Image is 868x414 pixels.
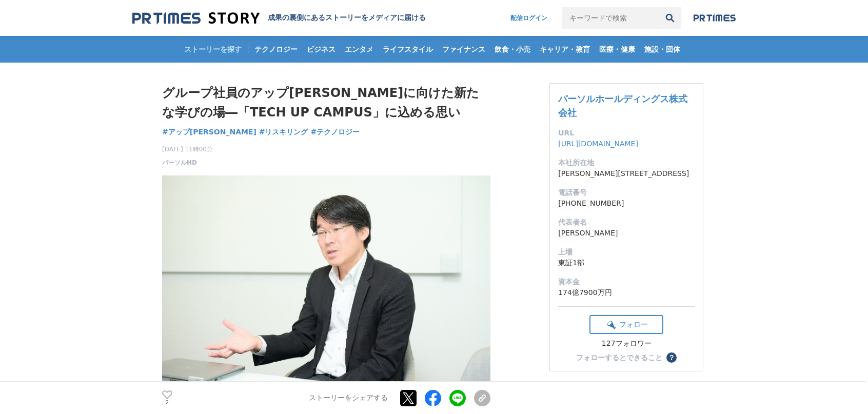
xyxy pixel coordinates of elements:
[558,198,695,209] dd: [PHONE_NUMBER]
[558,217,695,228] dt: 代表者名
[589,315,663,334] button: フォロー
[438,45,489,54] span: ファイナンス
[162,127,257,137] a: #アップ[PERSON_NAME]
[558,168,695,179] dd: [PERSON_NAME][STREET_ADDRESS]
[162,145,213,154] span: [DATE] 11時00分
[668,354,675,361] span: ？
[379,45,437,54] span: ライフスタイル
[490,36,535,63] a: 飲食・小売
[341,36,378,63] a: エンタメ
[259,127,308,136] span: #リスキリング
[536,36,594,63] a: キャリア・教育
[250,36,302,63] a: テクノロジー
[640,36,684,63] a: 施設・団体
[309,393,388,403] p: ストーリーをシェアする
[268,13,426,23] h2: 成果の裏側にあるストーリーをメディアに届ける
[694,14,736,22] img: prtimes
[576,354,662,361] div: フォローするとできること
[132,11,260,25] img: 成果の裏側にあるストーリーをメディアに届ける
[310,127,360,137] a: #テクノロジー
[558,258,695,268] dd: 東証1部
[558,93,687,118] a: パーソルホールディングス株式会社
[500,7,558,29] a: 配信ログイン
[303,36,340,63] a: ビジネス
[666,352,677,363] button: ？
[310,127,360,136] span: #テクノロジー
[438,36,489,63] a: ファイナンス
[562,7,659,29] input: キーワードで検索
[536,45,594,54] span: キャリア・教育
[558,140,638,148] a: [URL][DOMAIN_NAME]
[341,45,378,54] span: エンタメ
[558,128,695,139] dt: URL
[595,45,639,54] span: 医療・健康
[558,187,695,198] dt: 電話番号
[558,157,695,168] dt: 本社所在地
[589,339,663,348] div: 127フォロワー
[259,127,308,137] a: #リスキリング
[162,400,172,405] p: 2
[379,36,437,63] a: ライフスタイル
[490,45,535,54] span: 飲食・小売
[558,228,695,239] dd: [PERSON_NAME]
[132,11,426,25] a: 成果の裏側にあるストーリーをメディアに届ける 成果の裏側にあるストーリーをメディアに届ける
[162,175,490,394] img: thumbnail_574fd5f0-d2e4-11ef-b198-35ea6a56e29f.jpg
[558,277,695,287] dt: 資本金
[303,45,340,54] span: ビジネス
[595,36,639,63] a: 医療・健康
[640,45,684,54] span: 施設・団体
[558,287,695,298] dd: 174億7900万円
[659,7,681,29] button: 検索
[162,83,490,123] h1: グループ社員のアップ[PERSON_NAME]に向けた新たな学びの場―「TECH UP CAMPUS」に込める思い
[250,45,302,54] span: テクノロジー
[162,158,197,167] a: パーソルHD
[162,127,257,136] span: #アップ[PERSON_NAME]
[558,247,695,258] dt: 上場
